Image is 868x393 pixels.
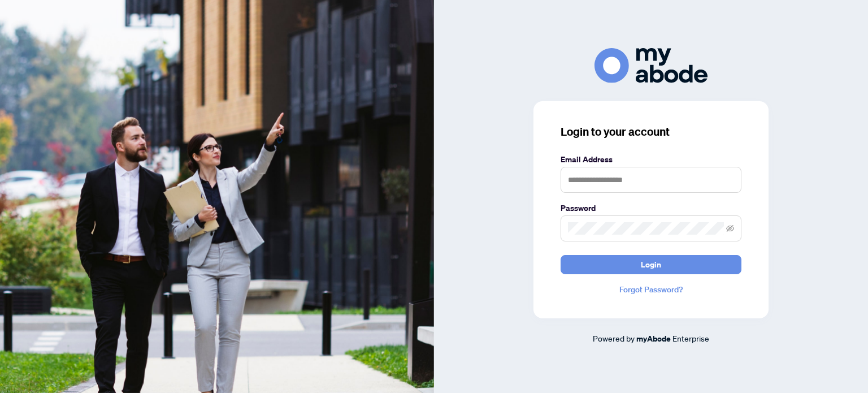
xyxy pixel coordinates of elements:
[594,48,708,83] img: ma-logo
[561,124,741,140] h3: Login to your account
[636,332,671,345] a: myAbode
[561,255,741,274] button: Login
[593,333,635,343] span: Powered by
[641,256,661,274] span: Login
[561,283,741,296] a: Forgot Password?
[672,333,709,343] span: Enterprise
[726,224,734,232] span: eye-invisible
[561,153,741,166] label: Email Address
[561,202,741,214] label: Password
